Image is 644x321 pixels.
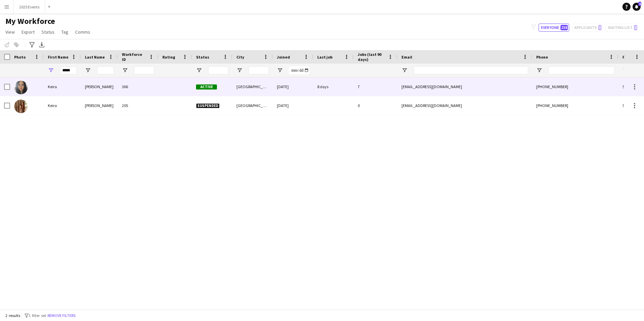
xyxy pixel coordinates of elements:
[560,25,568,30] span: 238
[622,67,629,73] button: Open Filter Menu
[61,29,68,35] span: Tag
[208,66,228,74] input: Status Filter Input
[354,96,397,115] div: 0
[85,67,91,73] button: Open Filter Menu
[232,96,273,115] div: [GEOGRAPHIC_DATA]
[196,84,217,90] span: Active
[317,55,332,60] span: Last job
[29,313,46,318] span: 1 filter set
[39,28,57,36] a: Status
[122,52,146,62] span: Workforce ID
[41,29,55,35] span: Status
[28,41,36,49] app-action-btn: Advanced filters
[5,29,15,35] span: View
[236,67,243,73] button: Open Filter Menu
[38,41,46,49] app-action-btn: Export XLSX
[397,77,532,96] div: [EMAIL_ADDRESS][DOMAIN_NAME]
[118,77,158,96] div: 366
[48,67,54,73] button: Open Filter Menu
[5,16,55,26] span: My Workforce
[196,55,209,60] span: Status
[273,77,313,96] div: [DATE]
[81,96,118,115] div: [PERSON_NAME]
[75,29,90,35] span: Comms
[162,55,175,60] span: Rating
[289,66,309,74] input: Joined Filter Input
[134,66,154,74] input: Workforce ID Filter Input
[277,67,283,73] button: Open Filter Menu
[46,312,77,319] button: Remove filters
[236,55,244,60] span: City
[397,96,532,115] div: [EMAIL_ADDRESS][DOMAIN_NAME]
[532,77,618,96] div: [PHONE_NUMBER]
[14,100,28,113] img: Keira Mainwaring
[14,55,26,60] span: Photo
[48,55,68,60] span: First Name
[72,28,93,36] a: Comms
[44,77,81,96] div: Keira
[277,55,290,60] span: Joined
[196,67,202,73] button: Open Filter Menu
[358,52,385,62] span: Jobs (last 90 days)
[60,66,77,74] input: First Name Filter Input
[14,0,45,13] button: 2025 Events
[118,96,158,115] div: 205
[401,67,408,73] button: Open Filter Menu
[249,66,269,74] input: City Filter Input
[539,24,569,32] button: Everyone238
[232,77,273,96] div: [GEOGRAPHIC_DATA]
[536,55,548,60] span: Phone
[354,77,397,96] div: 7
[81,77,118,96] div: [PERSON_NAME]
[3,28,18,36] a: View
[22,29,35,35] span: Export
[14,81,28,94] img: Keira Kavanagh
[401,55,412,60] span: Email
[196,103,220,108] span: Suspended
[536,67,542,73] button: Open Filter Menu
[548,66,614,74] input: Phone Filter Input
[633,3,641,11] a: 4
[414,66,528,74] input: Email Filter Input
[97,66,114,74] input: Last Name Filter Input
[59,28,71,36] a: Tag
[19,28,37,36] a: Export
[622,55,636,60] span: Profile
[85,55,105,60] span: Last Name
[122,67,128,73] button: Open Filter Menu
[638,2,641,6] span: 4
[313,77,354,96] div: 8 days
[44,96,81,115] div: Keira
[532,96,618,115] div: [PHONE_NUMBER]
[273,96,313,115] div: [DATE]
